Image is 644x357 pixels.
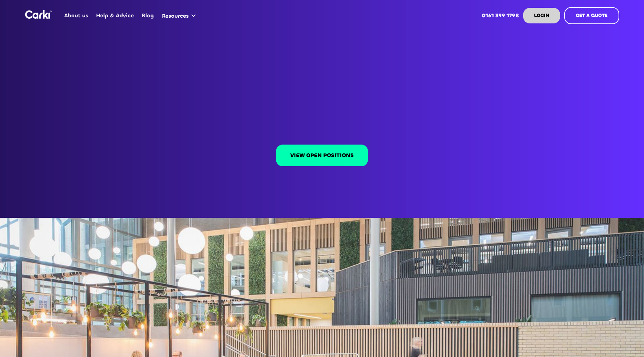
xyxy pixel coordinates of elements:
[482,12,519,19] strong: 0161 399 1798
[162,12,189,20] div: Resources
[276,145,368,166] a: VIEW OPEN POSITIONS
[534,12,549,19] strong: LOGIN
[478,2,523,29] a: 0161 399 1798
[523,8,560,23] a: LOGIN
[92,2,138,29] a: Help & Advice
[60,2,92,29] a: About us
[25,10,52,19] img: Logo
[564,7,619,24] a: GET A QUOTE
[576,12,608,19] strong: GET A QUOTE
[138,2,158,29] a: Blog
